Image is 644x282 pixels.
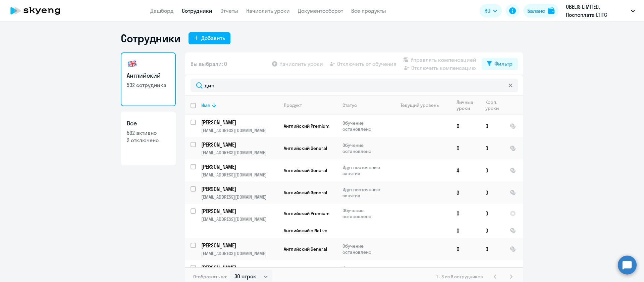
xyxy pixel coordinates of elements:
[191,79,518,92] input: Поиск по имени, email, продукту или статусу
[201,242,278,249] a: [PERSON_NAME]
[480,223,504,238] td: 0
[400,102,439,108] div: Текущий уровень
[351,7,386,14] a: Все продукты
[201,207,278,215] a: [PERSON_NAME]
[150,7,174,14] a: Дашборд
[457,99,480,111] div: Личные уроки
[182,7,212,14] a: Сотрудники
[201,102,278,108] div: Имя
[548,7,554,14] img: balance
[451,238,480,260] td: 0
[342,142,388,154] p: Обучение остановлено
[485,99,504,111] div: Корп. уроки
[562,3,638,19] button: OBELIS LIMITED, Постоплата LTITC
[451,223,480,238] td: 0
[480,115,504,137] td: 0
[121,52,176,106] a: Английский532 сотрудника
[480,137,504,159] td: 0
[201,141,278,148] a: [PERSON_NAME]
[201,264,277,271] p: [PERSON_NAME]
[451,159,480,182] td: 4
[201,141,277,148] p: [PERSON_NAME]
[480,4,502,17] button: RU
[201,102,210,108] div: Имя
[484,7,490,15] span: RU
[201,194,278,200] p: [EMAIL_ADDRESS][DOMAIN_NAME]
[451,115,480,137] td: 0
[284,145,327,151] span: Английский General
[201,172,278,178] p: [EMAIL_ADDRESS][DOMAIN_NAME]
[193,274,227,280] span: Отображать по:
[342,164,388,176] p: Идут постоянные занятия
[201,163,278,170] a: [PERSON_NAME]
[220,7,238,14] a: Отчеты
[201,119,277,126] p: [PERSON_NAME]
[527,7,545,15] div: Баланс
[127,119,170,128] h3: Все
[201,127,278,133] p: [EMAIL_ADDRESS][DOMAIN_NAME]
[566,3,628,19] p: OBELIS LIMITED, Постоплата LTITC
[480,204,504,223] td: 0
[480,238,504,260] td: 0
[298,7,343,14] a: Документооборот
[480,159,504,182] td: 0
[284,246,327,252] span: Английский General
[284,190,327,196] span: Английский General
[121,32,180,45] h1: Сотрудники
[342,102,357,108] div: Статус
[201,250,278,256] p: [EMAIL_ADDRESS][DOMAIN_NAME]
[284,167,327,173] span: Английский General
[284,210,329,216] span: Английский Premium
[121,112,176,165] a: Все532 активно2 отключено
[284,228,327,234] span: Английский с Native
[451,204,480,223] td: 0
[480,182,504,204] td: 0
[523,4,558,17] button: Балансbalance
[246,7,290,14] a: Начислить уроки
[127,58,138,69] img: english
[127,136,170,144] p: 2 отключено
[482,58,518,70] button: Фильтр
[201,185,277,193] p: [PERSON_NAME]
[127,71,170,80] h3: Английский
[201,207,277,215] p: [PERSON_NAME]
[201,119,278,126] a: [PERSON_NAME]
[284,102,302,108] div: Продукт
[494,59,513,68] div: Фильтр
[201,216,278,222] p: [EMAIL_ADDRESS][DOMAIN_NAME]
[342,207,388,219] p: Обучение остановлено
[394,102,451,108] div: Текущий уровень
[342,187,388,199] p: Идут постоянные занятия
[201,264,278,271] a: [PERSON_NAME]
[342,243,388,255] p: Обучение остановлено
[201,150,278,156] p: [EMAIL_ADDRESS][DOMAIN_NAME]
[451,137,480,159] td: 0
[342,120,388,132] p: Обучение остановлено
[127,81,170,89] p: 532 сотрудника
[342,265,388,277] p: Идут постоянные занятия
[201,34,225,42] div: Добавить
[436,274,483,280] span: 1 - 8 из 8 сотрудников
[189,32,230,44] button: Добавить
[201,242,277,249] p: [PERSON_NAME]
[191,60,227,68] span: Вы выбрали: 0
[451,182,480,204] td: 3
[127,129,170,136] p: 532 активно
[201,163,277,170] p: [PERSON_NAME]
[201,185,278,193] a: [PERSON_NAME]
[284,123,329,129] span: Английский Premium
